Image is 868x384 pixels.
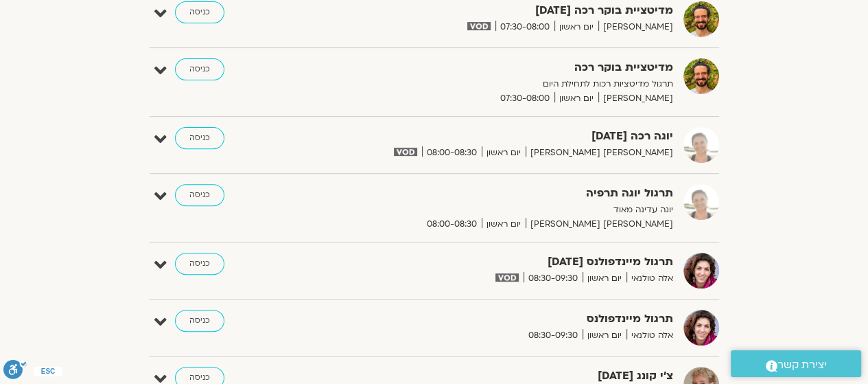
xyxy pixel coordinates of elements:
span: יום ראשון [554,20,598,34]
span: 08:00-08:30 [422,217,482,231]
a: כניסה [175,184,224,206]
strong: מדיטציית בוקר רכה [DATE] [337,1,673,20]
p: תרגול מדיטציות רכות לתחילת היום [337,77,673,91]
span: 08:30-09:30 [524,271,583,286]
a: כניסה [175,58,224,80]
strong: יוגה רכה [DATE] [337,127,673,146]
span: אלה טולנאי [626,328,673,343]
span: יום ראשון [554,91,598,106]
img: vodicon [394,148,417,156]
p: יוגה עדינה מאוד [337,203,673,217]
span: 08:00-08:30 [422,146,482,160]
strong: תרגול יוגה תרפיה [337,184,673,203]
span: [PERSON_NAME] [598,20,673,34]
a: כניסה [175,253,224,275]
span: [PERSON_NAME] [PERSON_NAME] [526,146,673,160]
a: כניסה [175,1,224,23]
span: יצירת קשר [777,356,827,374]
span: 07:30-08:00 [495,91,554,106]
span: יום ראשון [583,271,626,286]
span: [PERSON_NAME] [PERSON_NAME] [526,217,673,231]
a: כניסה [175,310,224,332]
span: יום ראשון [482,217,526,231]
span: [PERSON_NAME] [598,91,673,106]
span: 07:30-08:00 [495,20,554,34]
a: כניסה [175,127,224,149]
a: יצירת קשר [731,350,861,377]
span: אלה טולנאי [626,271,673,286]
strong: תרגול מיינדפולנס [337,310,673,328]
span: יום ראשון [482,146,526,160]
img: vodicon [467,22,490,30]
span: 08:30-09:30 [524,328,583,343]
span: יום ראשון [583,328,626,343]
img: vodicon [495,273,518,282]
strong: מדיטציית בוקר רכה [337,58,673,77]
strong: תרגול מיינדפולנס [DATE] [337,253,673,271]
